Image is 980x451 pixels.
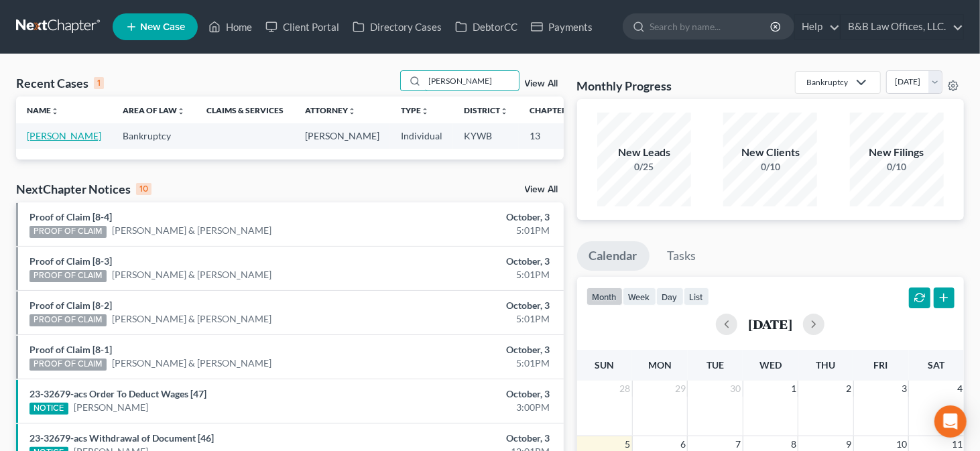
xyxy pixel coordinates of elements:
[385,224,550,237] div: 5:01PM
[816,359,835,371] span: Thu
[51,107,59,115] i: unfold_more
[850,145,944,160] div: New Filings
[650,14,772,39] input: Search by name...
[94,77,104,89] div: 1
[524,15,599,39] a: Payments
[390,123,453,148] td: Individual
[401,105,429,115] a: Typeunfold_more
[29,388,206,399] a: 23-32679-acs Order To Deduct Wages [47]
[16,181,151,197] div: NextChapter Notices
[597,145,691,160] div: New Leads
[259,15,346,39] a: Client Portal
[305,105,356,115] a: Attorneyunfold_more
[294,123,390,148] td: [PERSON_NAME]
[348,107,356,115] i: unfold_more
[928,359,944,371] span: Sat
[850,160,944,174] div: 0/10
[729,381,743,397] span: 30
[112,224,271,237] a: [PERSON_NAME] & [PERSON_NAME]
[385,387,550,401] div: October, 3
[74,401,148,414] a: [PERSON_NAME]
[29,432,214,444] a: 23-32679-acs Withdrawal of Document [46]
[196,96,294,123] th: Claims & Services
[845,381,853,397] span: 2
[112,357,271,370] a: [PERSON_NAME] & [PERSON_NAME]
[385,432,550,445] div: October, 3
[29,226,107,238] div: PROOF OF CLAIM
[27,105,59,115] a: Nameunfold_more
[346,15,448,39] a: Directory Cases
[385,357,550,370] div: 5:01PM
[656,241,709,271] a: Tasks
[29,255,112,267] a: Proof of Claim [8-3]
[453,123,519,148] td: KYWB
[385,343,550,357] div: October, 3
[29,403,68,415] div: NOTICE
[684,287,709,306] button: list
[530,105,575,115] a: Chapterunfold_more
[425,71,519,90] input: Search by name...
[29,359,107,371] div: PROOF OF CLAIM
[874,359,888,371] span: Fri
[648,359,672,371] span: Mon
[29,270,107,282] div: PROOF OF CLAIM
[421,107,429,115] i: unfold_more
[29,211,112,222] a: Proof of Claim [8-4]
[795,15,840,39] a: Help
[577,241,650,271] a: Calendar
[623,287,656,306] button: week
[619,381,632,397] span: 28
[500,107,508,115] i: unfold_more
[519,123,586,148] td: 13
[956,381,964,397] span: 4
[140,22,185,32] span: New Case
[464,105,508,115] a: Districtunfold_more
[112,268,271,281] a: [PERSON_NAME] & [PERSON_NAME]
[123,105,185,115] a: Area of Lawunfold_more
[525,185,558,194] a: View All
[674,381,687,397] span: 29
[385,401,550,414] div: 3:00PM
[577,78,672,94] h3: Monthly Progress
[595,359,614,371] span: Sun
[385,312,550,326] div: 5:01PM
[112,123,196,148] td: Bankruptcy
[177,107,185,115] i: unfold_more
[597,160,691,174] div: 0/25
[29,314,107,326] div: PROOF OF CLAIM
[723,145,817,160] div: New Clients
[900,381,908,397] span: 3
[934,405,967,438] div: Open Intercom Messenger
[385,255,550,268] div: October, 3
[385,299,550,312] div: October, 3
[723,160,817,174] div: 0/10
[136,183,151,195] div: 10
[29,300,112,311] a: Proof of Claim [8-2]
[656,287,684,306] button: day
[29,344,112,355] a: Proof of Claim [8-1]
[748,317,792,331] h2: [DATE]
[385,210,550,224] div: October, 3
[202,15,259,39] a: Home
[806,76,848,88] div: Bankruptcy
[525,79,558,88] a: View All
[385,268,550,281] div: 5:01PM
[448,15,524,39] a: DebtorCC
[587,287,623,306] button: month
[790,381,798,397] span: 1
[16,75,104,91] div: Recent Cases
[27,130,101,141] a: [PERSON_NAME]
[707,359,724,371] span: Tue
[112,312,271,326] a: [PERSON_NAME] & [PERSON_NAME]
[841,15,963,39] a: B&B Law Offices, LLC.
[759,359,782,371] span: Wed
